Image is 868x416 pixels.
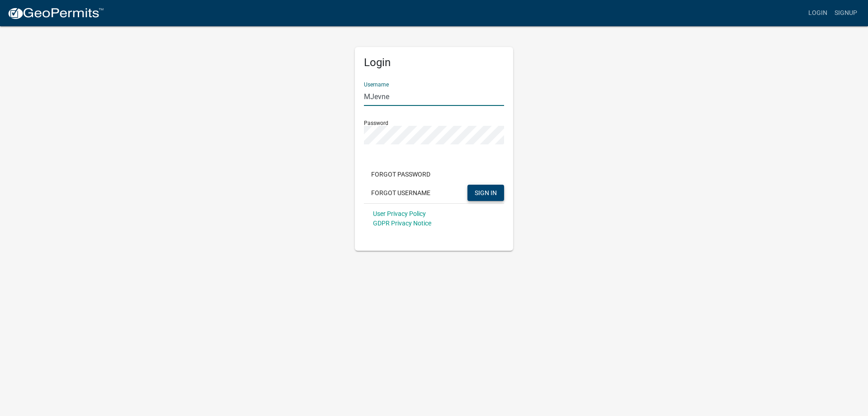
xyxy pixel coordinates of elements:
[805,5,831,22] a: Login
[831,5,861,22] a: Signup
[467,185,504,201] button: SIGN IN
[364,185,438,201] button: Forgot Username
[364,56,504,69] h5: Login
[364,166,438,182] button: Forgot Password
[373,210,426,217] a: User Privacy Policy
[373,220,431,227] a: GDPR Privacy Notice
[475,189,497,196] span: SIGN IN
